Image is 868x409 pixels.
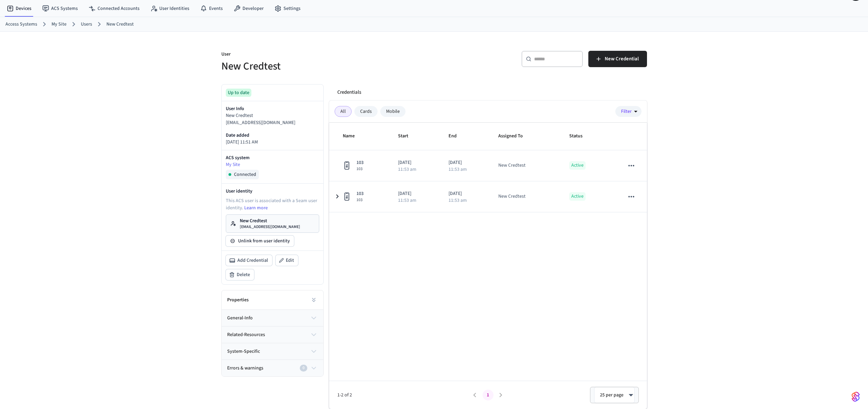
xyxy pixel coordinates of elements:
[226,154,319,161] p: ACS system
[222,327,323,343] button: related-resources
[332,84,367,101] button: Credentials
[588,51,647,67] button: New Credential
[83,2,145,15] a: Connected Accounts
[569,161,586,170] p: Active
[240,217,300,224] p: New Credtest
[448,131,466,141] span: End
[380,106,406,117] div: Mobile
[448,167,467,172] p: 11:53 am
[448,190,482,197] p: [DATE]
[240,224,300,230] p: [EMAIL_ADDRESS][DOMAIN_NAME]
[356,197,364,203] span: 103
[483,390,494,400] button: page 1
[398,198,416,203] p: 11:53 am
[5,21,37,28] a: Access Systems
[227,331,265,338] span: related-resources
[300,365,307,372] div: 0
[222,310,323,326] button: general-info
[37,2,83,15] a: ACS Systems
[226,236,294,246] button: Unlink from user identity
[276,255,298,266] button: Edit
[605,55,639,63] span: New Credential
[226,269,254,280] button: Delete
[227,297,249,303] h2: Properties
[237,257,268,264] span: Add Credential
[221,59,430,73] h5: New Credtest
[398,167,416,172] p: 11:53 am
[237,271,250,278] span: Delete
[448,198,467,203] p: 11:53 am
[398,190,432,197] p: [DATE]
[498,162,526,169] div: New Credtest
[106,21,134,28] a: New Credtest
[398,159,432,166] p: [DATE]
[448,159,482,166] p: [DATE]
[234,171,256,178] span: Connected
[269,2,306,15] a: Settings
[498,131,532,141] span: Assigned To
[226,119,319,126] p: [EMAIL_ADDRESS][DOMAIN_NAME]
[615,106,642,117] button: Filter
[1,2,37,15] a: Devices
[226,139,319,146] p: [DATE] 11:51 AM
[195,2,228,15] a: Events
[221,51,430,59] p: User
[81,21,92,28] a: Users
[222,343,323,360] button: system-specific
[226,105,319,112] p: User Info
[226,161,319,168] a: My Site
[227,365,263,372] span: Errors & warnings
[356,190,364,197] span: 103
[343,131,364,141] span: Name
[222,360,323,376] button: Errors & warnings0
[226,197,319,212] p: This ACS user is associated with a Seam user identity.
[226,112,319,119] p: New Credtest
[335,106,352,117] div: All
[286,257,294,264] span: Edit
[145,2,195,15] a: User Identities
[226,89,251,97] div: Up to date
[852,391,860,402] img: SeamLogoGradient.69752ec5.svg
[498,193,526,200] div: New Credtest
[337,392,469,399] span: 1-2 of 2
[354,106,378,117] div: Cards
[226,214,319,233] a: New Credtest[EMAIL_ADDRESS][DOMAIN_NAME]
[329,123,647,212] table: sticky table
[226,132,319,139] p: Date added
[228,2,269,15] a: Developer
[227,315,253,322] span: general-info
[398,131,417,141] span: Start
[227,348,260,355] span: system-specific
[569,192,586,201] p: Active
[356,166,364,172] span: 103
[356,159,364,166] span: 103
[569,131,591,141] span: Status
[244,204,268,211] a: Learn more
[226,188,319,195] p: User identity
[52,21,67,28] a: My Site
[594,387,635,403] div: 25 per page
[226,255,272,266] button: Add Credential
[469,390,507,400] nav: pagination navigation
